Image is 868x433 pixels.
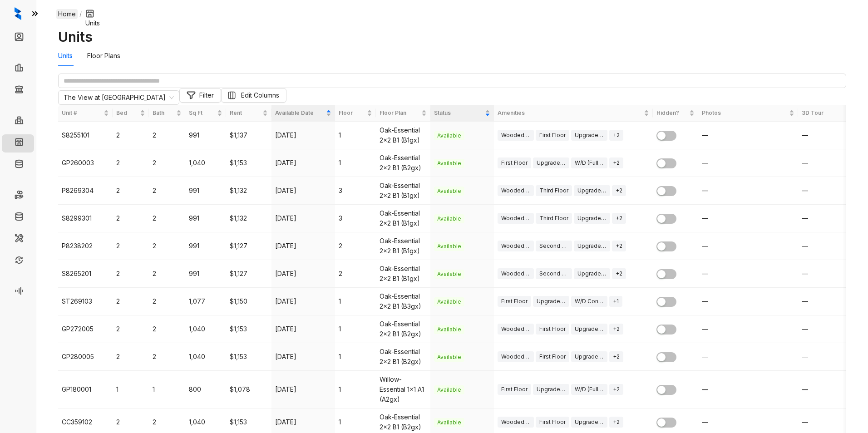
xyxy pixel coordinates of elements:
td: $1,132 [226,205,271,232]
td: 2 [149,232,185,260]
span: — [702,353,708,360]
td: $1,137 [226,122,271,149]
span: — [702,325,708,333]
div: Upgrade Flooring [571,351,607,362]
td: 1 [149,371,185,408]
span: — [802,353,808,360]
span: Available [434,131,464,140]
td: [DATE] [271,122,335,149]
td: GP280005 [58,343,113,371]
div: + 2 [609,417,623,428]
div: First Floor [498,296,531,307]
span: Oak-Essential 2x2 B1 (B1gx) [380,126,420,144]
span: Change Community [64,91,174,104]
td: 991 [185,122,226,149]
th: Bed [113,105,149,122]
div: Change Community [58,90,179,105]
td: 1,077 [185,288,226,315]
div: First Floor [536,130,569,141]
td: [DATE] [271,260,335,288]
li: Communities [2,113,34,131]
li: Leads [2,29,34,47]
div: Wooded View [498,268,534,279]
span: — [802,297,808,305]
td: S8255101 [58,122,113,149]
td: GP180001 [58,371,113,408]
span: — [702,214,708,222]
td: $1,078 [226,371,271,408]
div: Wooded View [498,130,534,141]
td: 2 [113,205,149,232]
td: 2 [113,288,149,315]
th: Floor [335,105,376,122]
span: Available [434,214,464,223]
span: Available Date [275,109,324,118]
span: Oak-Essential 2x2 B1 (B1gx) [380,182,420,199]
td: 991 [185,232,226,260]
th: Unit # [58,105,113,122]
td: 2 [149,288,185,315]
th: Bath [149,105,185,122]
span: Amenities [498,109,642,118]
div: + 2 [609,351,623,362]
div: First Floor [536,351,569,362]
span: Available [434,270,464,279]
li: Voice AI [2,283,34,301]
td: 2 [149,343,185,371]
div: Upgrade Flooring [574,185,610,196]
td: [DATE] [271,149,335,177]
div: + 2 [609,157,623,168]
td: 2 [113,122,149,149]
span: Unit # [62,109,102,118]
th: Amenities [494,105,653,122]
span: Hidden? [656,109,687,118]
span: Available [434,297,464,306]
td: 3 [335,177,376,205]
td: 2 [113,232,149,260]
span: — [802,131,808,139]
div: + 2 [609,130,623,141]
div: Floor Plans [87,51,120,61]
td: S8265201 [58,260,113,288]
td: 1,040 [185,149,226,177]
td: 1,040 [185,343,226,371]
li: Renewals [2,252,34,271]
span: Available [434,187,464,196]
td: 2 [113,149,149,177]
td: $1,153 [226,149,271,177]
li: Units [2,134,34,153]
td: 2 [149,177,185,205]
td: GP272005 [58,315,113,343]
span: Floor Plan [380,109,419,118]
td: [DATE] [271,205,335,232]
td: S8299301 [58,205,113,232]
span: Bath [153,109,174,118]
span: — [702,418,708,426]
div: W/D (Full Sized) [571,384,607,395]
div: Third Floor [536,185,572,196]
div: + 2 [609,324,623,335]
td: 2 [149,149,185,177]
li: Move Outs [2,209,34,227]
td: [DATE] [271,288,335,315]
td: 800 [185,371,226,408]
td: 3 [335,205,376,232]
div: Wooded View [498,213,534,224]
td: 1 [335,371,376,408]
li: / [79,9,82,28]
div: Wooded View [498,351,534,362]
h2: Units [58,28,846,45]
span: Oak-Essential 2x2 B1 (B3gx) [380,292,421,310]
span: Oak-Essential 2x2 B1 (B1gx) [380,265,420,282]
span: Available [434,325,464,334]
span: Oak-Essential 2x2 B1 (B2gx) [380,154,421,172]
th: Floor Plan [376,105,430,122]
span: — [802,242,808,250]
td: [DATE] [271,177,335,205]
div: + 2 [612,268,626,279]
span: — [702,187,708,194]
div: First Floor [536,417,569,428]
div: + 2 [612,185,626,196]
th: Hidden? [653,105,698,122]
span: Oak-Essential 2x2 B1 (B1gx) [380,209,420,227]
